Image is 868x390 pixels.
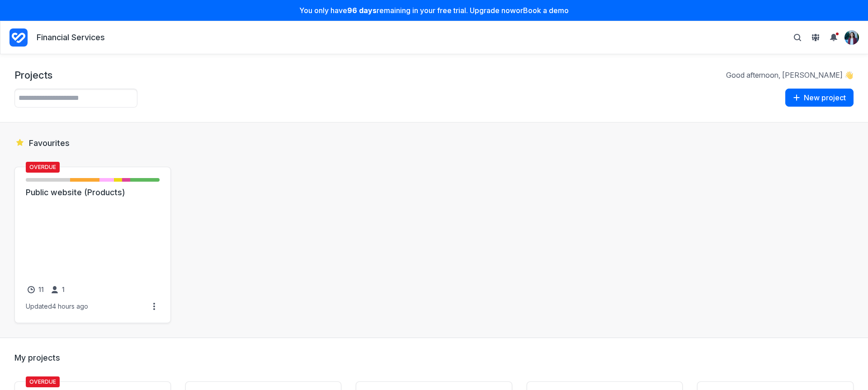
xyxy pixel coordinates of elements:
[826,30,844,45] summary: View Notifications
[347,6,377,15] strong: 96 days
[5,5,863,15] p: You only have remaining in your free trial. Upgrade now or Book a demo
[844,30,859,45] summary: View profile menu
[726,70,854,80] p: Good afternoon, [PERSON_NAME] 👋
[14,352,854,363] h2: My projects
[790,30,805,45] button: Toggle search bar
[26,376,60,387] span: Overdue
[14,137,854,149] h2: Favourites
[37,32,105,43] p: Financial Services
[26,284,46,295] a: 11
[844,30,859,45] img: Your avatar
[9,27,28,48] a: Project Dashboard
[26,187,160,198] a: Public website (Products)
[49,284,66,295] a: 1
[26,302,88,310] div: Updated 4 hours ago
[808,30,823,45] button: View People & Groups
[26,162,60,173] span: Overdue
[14,69,52,81] h1: Projects
[785,89,854,108] a: New project
[785,89,854,107] button: New project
